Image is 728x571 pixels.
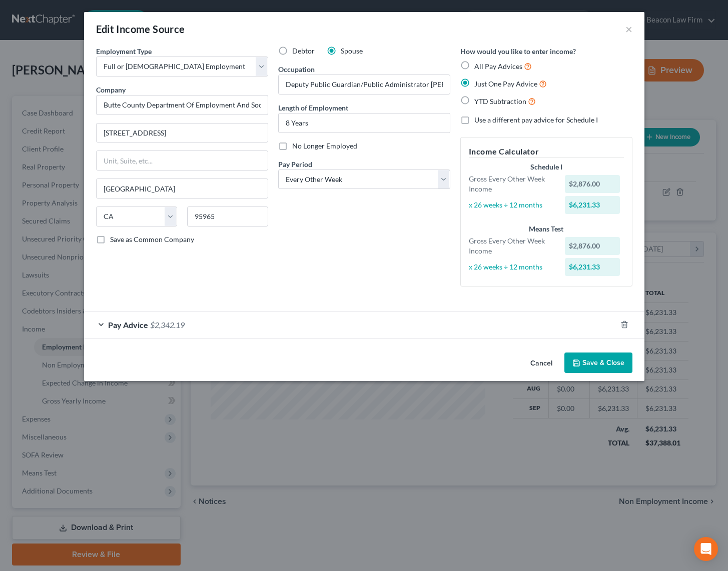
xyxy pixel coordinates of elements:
div: $6,231.33 [565,258,620,276]
div: $2,876.00 [565,237,620,255]
button: Save & Close [564,352,632,373]
label: Length of Employment [278,102,348,113]
div: $2,876.00 [565,175,620,193]
span: Pay Advice [108,320,148,329]
span: $2,342.19 [150,320,185,329]
div: Schedule I [469,162,624,172]
span: Debtor [292,46,315,55]
span: Use a different pay advice for Schedule I [474,115,598,124]
div: $6,231.33 [565,196,620,214]
label: Occupation [278,64,315,74]
div: x 26 weeks ÷ 12 months [464,262,560,272]
span: Employment Type [96,47,152,55]
span: Save as Common Company [110,235,194,243]
h5: Income Calculator [469,145,624,158]
span: No Longer Employed [292,141,357,150]
span: All Pay Advices [474,62,522,70]
input: Enter city... [97,179,268,198]
input: Unit, Suite, etc... [97,151,268,170]
span: Spouse [341,46,363,55]
label: How would you like to enter income? [460,46,576,56]
input: Search company by name... [96,95,268,115]
input: ex: 2 years [279,113,450,132]
button: × [625,23,632,35]
div: Gross Every Other Week Income [464,174,560,194]
input: Enter zip... [187,206,268,226]
div: Open Intercom Messenger [694,537,718,561]
span: YTD Subtraction [474,97,526,105]
div: Gross Every Other Week Income [464,236,560,256]
div: Means Test [469,224,624,234]
span: Just One Pay Advice [474,79,537,88]
span: Company [96,85,126,94]
span: Pay Period [278,160,312,168]
div: x 26 weeks ÷ 12 months [464,200,560,210]
input: Enter address... [97,123,268,142]
div: Edit Income Source [96,22,185,36]
button: Cancel [522,353,560,373]
input: -- [279,75,450,94]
